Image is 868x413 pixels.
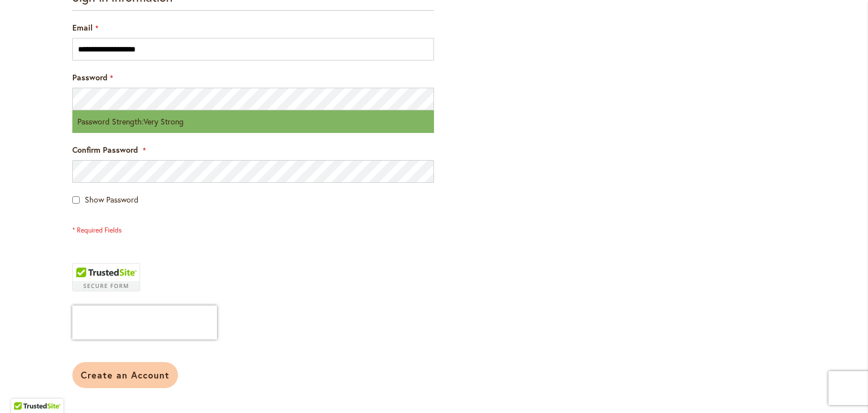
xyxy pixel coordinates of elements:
[81,369,170,381] span: Create an Account
[72,263,140,291] div: TrustedSite Certified
[72,22,93,33] span: Email
[72,362,178,388] button: Create an Account
[85,194,138,205] span: Show Password
[72,144,138,155] span: Confirm Password
[8,373,40,405] iframe: Launch Accessibility Center
[72,306,217,339] iframe: reCAPTCHA
[72,72,107,83] span: Password
[144,116,184,127] span: Very Strong
[72,110,434,133] div: Password Strength:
